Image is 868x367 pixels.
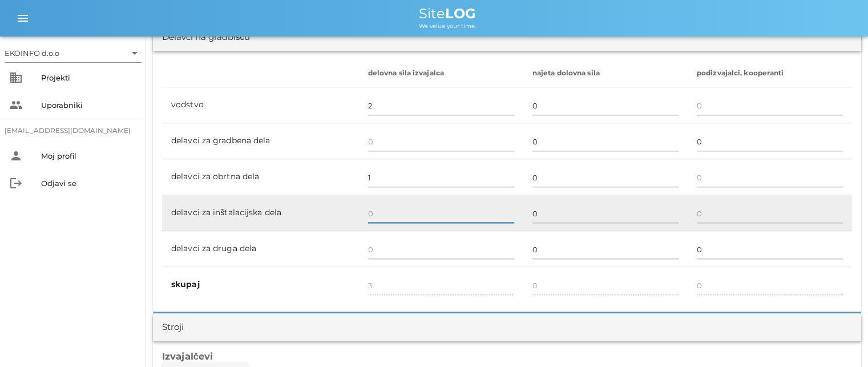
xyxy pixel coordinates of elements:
input: 0 [697,204,843,223]
i: menu [16,11,30,25]
input: 0 [368,240,514,259]
input: 0 [532,240,679,259]
input: 0 [697,240,843,259]
i: person [9,149,23,163]
iframe: Chat Widget [811,312,868,367]
input: 0 [368,132,514,151]
b: LOG [445,5,476,22]
th: podizvajalci, kooperanti [688,60,852,87]
input: 0 [532,132,679,151]
input: 0 [697,96,843,115]
div: EKOINFO d.o.o [5,44,142,62]
input: 0 [697,132,843,151]
div: Projekti [41,73,137,82]
i: arrow_drop_down [128,46,142,60]
div: Pripomoček za klepet [811,312,868,367]
input: 0 [532,168,679,187]
div: Uporabniki [41,100,137,110]
h3: Izvajalčevi [162,350,852,362]
input: 0 [697,168,843,187]
div: Odjavi se [41,179,137,188]
span: Site [419,5,476,22]
th: delovna sila izvajalca [359,60,523,87]
i: logout [9,176,23,190]
input: 0 [368,204,514,223]
td: delavci za druga dela [162,231,359,267]
div: Stroji [162,321,184,334]
input: 0 [532,204,679,223]
b: skupaj [171,279,200,289]
i: people [9,98,23,112]
div: EKOINFO d.o.o [5,48,59,58]
span: We value your time. [419,22,476,30]
td: delavci za inštalacijska dela [162,195,359,231]
div: Delavci na gradbišču [162,31,250,44]
td: delavci za obrtna dela [162,159,359,195]
div: Moj profil [41,151,137,160]
input: 0 [368,168,514,187]
input: 0 [532,96,679,115]
td: delavci za gradbena dela [162,123,359,159]
i: business [9,71,23,84]
td: vodstvo [162,87,359,123]
th: najeta dolovna sila [523,60,688,87]
input: 0 [368,96,514,115]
